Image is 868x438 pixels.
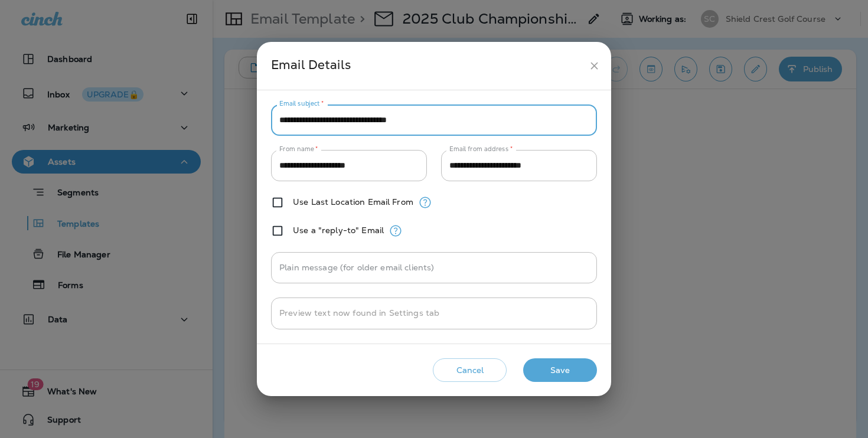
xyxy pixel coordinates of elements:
button: Save [523,358,597,383]
label: Email subject [279,99,324,108]
label: Use a "reply-to" Email [293,225,384,235]
button: close [583,55,605,77]
label: Email from address [449,145,513,153]
button: Cancel [433,358,507,383]
label: Use Last Location Email From [293,197,413,207]
label: From name [279,145,318,153]
div: Email Details [271,55,583,77]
